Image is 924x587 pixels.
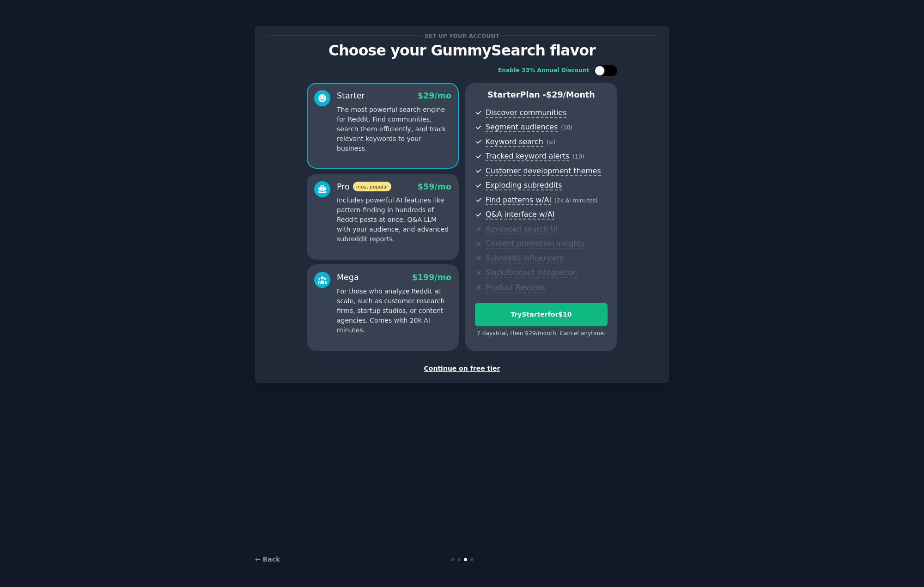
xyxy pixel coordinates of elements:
div: Enable 33% Annual Discount [498,67,590,75]
button: TryStarterfor$10 [475,303,608,326]
span: ( 10 ) [561,124,572,131]
span: Set up your account [423,31,501,41]
span: Find patterns w/AI [486,196,551,205]
span: Customer development themes [486,166,601,176]
p: For those who analyze Reddit at scale, such as customer research firms, startup studios, or conte... [337,287,451,335]
span: Exploding subreddits [486,181,562,190]
div: Try Starter for $10 [475,310,607,319]
span: Segment audiences [486,122,558,132]
a: ← Back [255,556,280,563]
span: ( ∞ ) [547,139,556,146]
span: Discover communities [486,108,566,118]
span: Advanced search UI [486,225,558,234]
span: Slack/Discord integration [486,268,577,278]
span: ( 2k AI minutes ) [554,197,598,204]
span: $ 29 /mo [418,91,451,100]
span: ( 10 ) [572,153,584,160]
span: $ 59 /mo [418,182,451,191]
span: Subreddit influencers [486,254,563,263]
span: Tracked keyword alerts [486,152,569,161]
p: Starter Plan - [475,89,608,101]
div: 7 days trial, then $ 29 /month . Cancel anytime. [475,330,608,338]
p: Includes powerful AI features like pattern-finding in hundreds of Reddit posts at once, Q&A LLM w... [337,196,451,244]
span: Content promotion insights [486,239,585,249]
div: Starter [337,90,365,102]
span: Product Reviews [486,283,545,293]
p: Choose your GummySearch flavor [265,43,659,59]
span: most popular [353,182,392,191]
span: Q&A interface w/AI [486,210,554,220]
p: The most powerful search engine for Reddit. Find communities, search them efficiently, and track ... [337,105,451,153]
div: Pro [337,181,391,193]
div: Continue on free tier [265,364,659,373]
span: $ 29 /month [546,90,595,99]
div: Mega [337,272,359,283]
span: Keyword search [486,137,543,147]
span: $ 199 /mo [412,273,451,282]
